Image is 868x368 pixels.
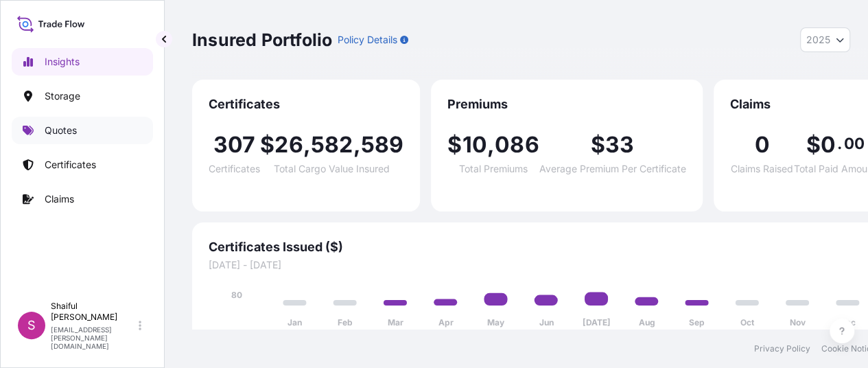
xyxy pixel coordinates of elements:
[605,134,634,156] span: 33
[12,185,153,213] a: Claims
[45,192,74,206] p: Claims
[338,317,353,327] tspan: Feb
[45,124,77,137] p: Quotes
[27,319,36,332] span: S
[638,317,655,327] tspan: Aug
[591,134,605,156] span: $
[274,164,390,174] span: Total Cargo Value Insured
[689,317,705,327] tspan: Sep
[231,290,242,300] tspan: 80
[459,164,528,174] span: Total Premiums
[361,134,404,156] span: 589
[260,134,274,156] span: $
[447,134,462,156] span: $
[820,134,835,156] span: 0
[539,317,553,327] tspan: Jun
[303,134,311,156] span: ,
[438,317,453,327] tspan: Apr
[274,134,303,156] span: 26
[539,164,686,174] span: Average Premium Per Certificate
[740,317,755,327] tspan: Oct
[209,164,260,174] span: Certificates
[12,82,153,110] a: Storage
[288,317,302,327] tspan: Jan
[12,151,153,179] a: Certificates
[837,138,842,149] span: .
[12,48,153,76] a: Insights
[495,134,539,156] span: 086
[487,134,495,156] span: ,
[192,29,332,51] p: Insured Portfolio
[487,317,505,327] tspan: May
[754,343,810,354] a: Privacy Policy
[338,33,397,47] p: Policy Details
[840,317,856,327] tspan: Dec
[51,325,136,350] p: [EMAIL_ADDRESS][PERSON_NAME][DOMAIN_NAME]
[45,158,96,172] p: Certificates
[447,96,685,113] span: Premiums
[388,317,403,327] tspan: Mar
[311,134,353,156] span: 582
[806,33,830,47] span: 2025
[353,134,360,156] span: ,
[800,27,850,52] button: Year Selector
[754,134,769,156] span: 0
[45,89,80,103] p: Storage
[213,134,256,156] span: 307
[790,317,806,327] tspan: Nov
[806,134,820,156] span: $
[45,55,80,69] p: Insights
[843,138,864,149] span: 00
[462,134,486,156] span: 10
[583,317,611,327] tspan: [DATE]
[209,96,403,113] span: Certificates
[12,117,153,144] a: Quotes
[51,301,136,323] p: Shaiful [PERSON_NAME]
[731,164,793,174] span: Claims Raised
